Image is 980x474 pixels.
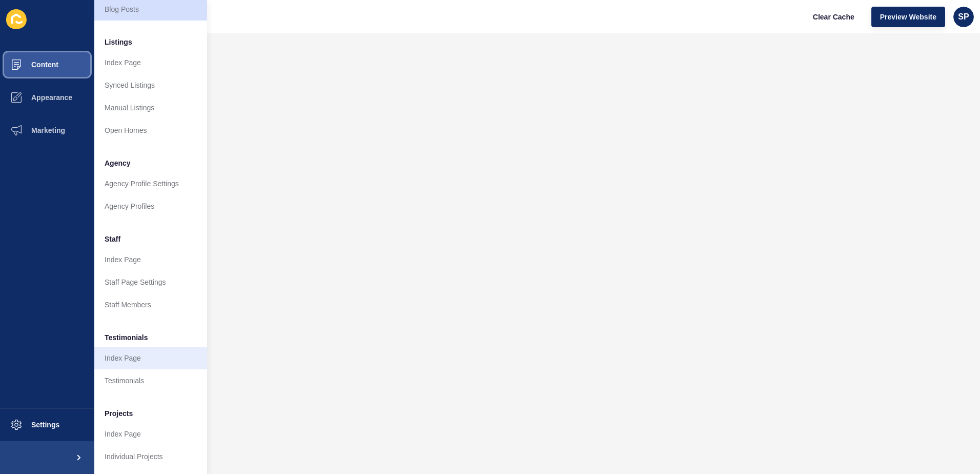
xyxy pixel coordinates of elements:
span: SP [958,12,969,22]
span: Preview Website [880,12,936,22]
a: Open Homes [94,119,207,142]
button: Clear Cache [804,7,863,27]
a: Index Page [94,347,207,369]
span: Listings [105,37,132,47]
span: Staff [105,234,120,244]
button: Preview Website [871,7,945,27]
a: Manual Listings [94,96,207,119]
span: Projects [105,408,133,419]
a: Index Page [94,248,207,271]
span: Clear Cache [813,12,854,22]
a: Staff Members [94,293,207,316]
a: Agency Profiles [94,195,207,218]
span: Agency [105,158,131,168]
a: Staff Page Settings [94,271,207,293]
span: Testimonials [105,332,148,343]
a: Index Page [94,51,207,74]
a: Individual Projects [94,445,207,468]
a: Agency Profile Settings [94,172,207,195]
a: Synced Listings [94,74,207,96]
a: Index Page [94,423,207,445]
a: Testimonials [94,369,207,392]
